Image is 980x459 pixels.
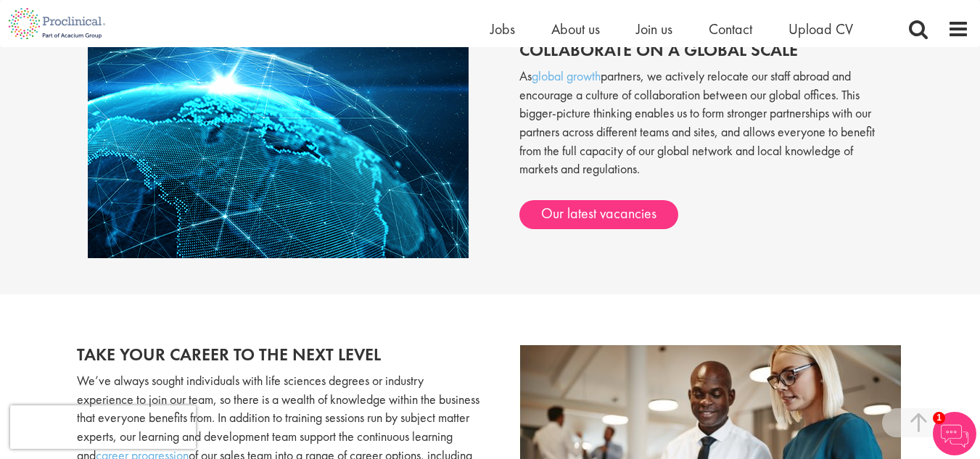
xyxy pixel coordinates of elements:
[933,412,976,455] img: Chatbot
[551,20,600,38] a: About us
[709,20,752,38] a: Contact
[519,41,893,59] h2: Collaborate on a global scale
[788,20,853,38] a: Upload CV
[532,67,601,84] a: global growth
[490,20,515,38] a: Jobs
[933,412,945,424] span: 1
[519,200,678,229] a: Our latest vacancies
[10,405,196,449] iframe: reCAPTCHA
[636,20,672,38] a: Join us
[519,67,893,193] p: As partners, we actively relocate our staff abroad and encourage a culture of collaboration betwe...
[77,345,479,364] h2: Take your career to the next level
